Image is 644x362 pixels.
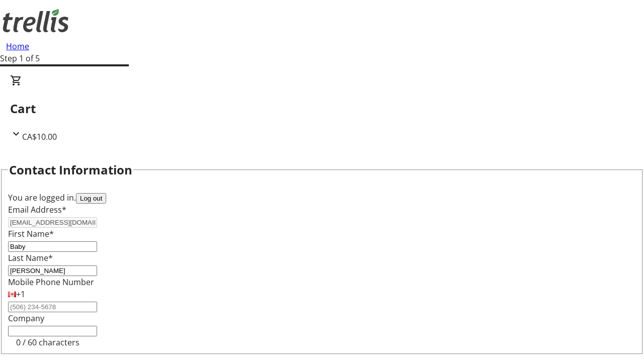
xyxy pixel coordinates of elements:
label: Mobile Phone Number [8,277,94,288]
label: Company [8,313,44,324]
div: You are logged in. [8,192,636,204]
label: Email Address* [8,204,66,215]
h2: Cart [10,100,634,118]
span: CA$10.00 [22,131,57,142]
button: Log out [76,193,106,204]
h2: Contact Information [9,161,132,179]
label: Last Name* [8,252,53,263]
tr-character-limit: 0 / 60 characters [16,337,79,348]
input: (506) 234-5678 [8,302,97,312]
label: First Name* [8,228,54,239]
div: CartCA$10.00 [10,74,634,143]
